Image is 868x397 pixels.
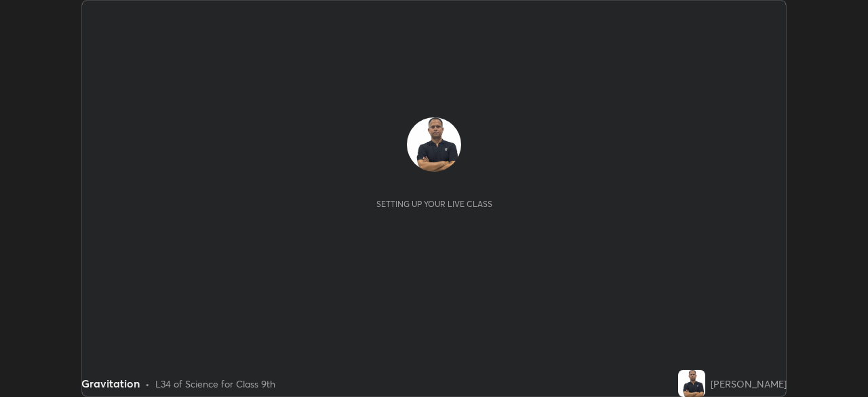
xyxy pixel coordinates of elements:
img: fb7b30b3c7c144829d236a2506258248.jpg [678,370,705,397]
div: Gravitation [81,375,140,392]
div: L34 of Science for Class 9th [155,377,275,391]
div: Setting up your live class [376,199,492,209]
div: • [145,377,150,391]
img: fb7b30b3c7c144829d236a2506258248.jpg [407,117,461,172]
div: [PERSON_NAME] [711,377,787,391]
